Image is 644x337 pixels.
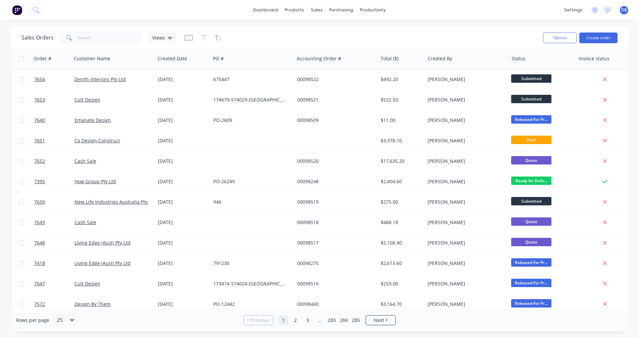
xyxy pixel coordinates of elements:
[34,151,74,171] a: 7652
[34,76,45,83] span: 7654
[297,117,372,124] div: 00098509
[158,55,187,62] div: Created Date
[381,178,420,185] div: $2,404.60
[278,315,288,325] a: Page 1 is your current page
[303,315,313,325] a: Page 3
[381,280,420,287] div: $253.00
[428,280,502,287] div: [PERSON_NAME]
[428,178,502,185] div: [PERSON_NAME]
[381,301,420,308] div: $3,164.70
[34,178,45,185] span: 7395
[158,137,208,144] div: [DATE]
[381,55,398,62] div: Total ($)
[244,317,273,324] a: Previous page
[428,117,502,124] div: [PERSON_NAME]
[78,31,143,45] input: Search...
[158,260,208,267] div: [DATE]
[21,35,54,41] h1: Sales Orders
[213,117,288,124] div: PO-2609
[158,158,208,164] div: [DATE]
[297,158,372,164] div: 00098520
[74,178,116,185] a: How Group Pty Ltd
[621,7,627,13] span: DB
[74,55,110,62] div: Customer Name
[428,158,502,164] div: [PERSON_NAME]
[34,274,74,294] a: 7647
[297,96,372,103] div: 00098521
[297,280,372,287] div: 00098516
[34,294,74,314] a: 7572
[34,55,51,62] div: Order #
[511,115,551,124] span: Released For Pr...
[297,240,372,246] div: 00098517
[543,32,577,43] button: Options
[74,96,100,103] a: Cult Design
[297,55,341,62] div: Accounting Order #
[34,240,45,246] span: 7648
[381,158,420,164] div: $17,635.20
[381,76,420,83] div: $492.20
[12,5,22,15] img: Factory
[511,177,551,185] span: Ready for Deliv...
[34,172,74,192] a: 7395
[74,280,100,287] a: Cult Design
[512,55,526,62] div: Status
[158,199,208,205] div: [DATE]
[579,32,618,43] button: Create order
[511,74,551,83] span: Submitted
[511,299,551,308] span: Released For Pr...
[315,315,325,325] a: Jump forward
[428,219,502,226] div: [PERSON_NAME]
[34,131,74,151] a: 7651
[34,212,74,232] a: 7649
[152,34,165,41] span: Views
[213,76,288,83] div: 675447
[561,5,586,15] div: settings
[74,301,111,307] a: Design By Them
[251,317,270,324] span: Previous
[511,238,551,246] span: Quote
[381,96,420,103] div: $522.50
[428,240,502,246] div: [PERSON_NAME]
[34,158,45,164] span: 7652
[297,219,372,226] div: 00098518
[511,279,551,287] span: Released For Pr...
[16,317,49,324] span: Rows per page
[34,192,74,212] a: 7650
[158,96,208,103] div: [DATE]
[158,301,208,308] div: [DATE]
[381,219,420,226] div: $488.18
[34,137,45,144] span: 7651
[357,5,389,15] div: productivity
[297,76,372,83] div: 00098522
[428,199,502,205] div: [PERSON_NAME]
[34,280,45,287] span: 7647
[34,90,74,110] a: 7653
[158,219,208,226] div: [DATE]
[34,199,45,205] span: 7650
[213,280,288,287] div: 173474-574024-[GEOGRAPHIC_DATA]
[374,317,384,324] span: Next
[74,137,120,144] a: Co Design Construct
[213,260,288,267] div: 791230
[326,5,357,15] div: purchasing
[297,301,372,308] div: 00098440
[158,76,208,83] div: [DATE]
[34,110,74,130] a: 7640
[339,315,349,325] a: Page 284
[290,315,301,325] a: Page 2
[511,95,551,103] span: Submitted
[158,240,208,246] div: [DATE]
[297,260,372,267] div: 00098275
[34,233,74,253] a: 7648
[74,158,96,164] a: Cash Sale
[74,219,96,225] a: Cash Sale
[74,260,130,266] a: Living Edge (Aust) Pty Ltd
[297,199,372,205] div: 00098519
[297,178,372,185] div: 00098248
[241,315,398,325] ul: Pagination
[381,199,420,205] div: $275.00
[74,199,156,205] a: New Life Industries Australia Pty Ltd
[34,117,45,124] span: 7640
[158,280,208,287] div: [DATE]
